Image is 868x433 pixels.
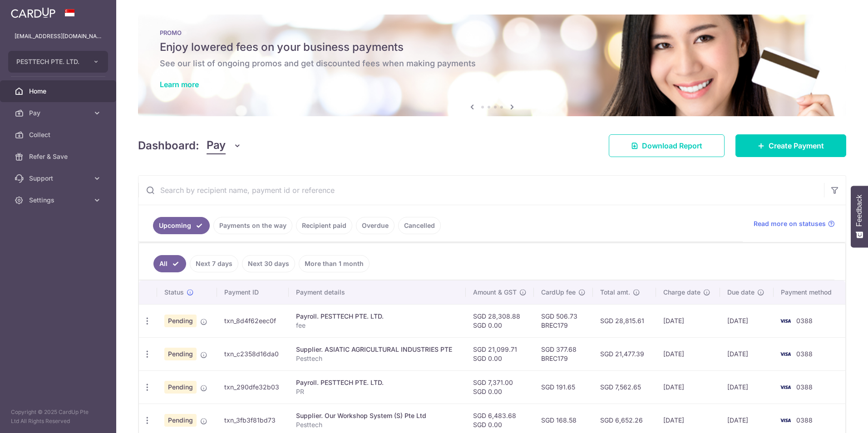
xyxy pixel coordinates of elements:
[296,378,459,387] div: Payroll. PESTTECH PTE. LTD.
[296,217,352,234] a: Recipient paid
[296,387,459,396] p: PR
[29,108,89,118] span: Pay
[855,195,863,226] span: Feedback
[656,337,720,370] td: [DATE]
[29,87,89,96] span: Home
[796,416,813,424] span: 0388
[776,415,794,426] img: Bank Card
[473,288,517,297] span: Amount & GST
[663,288,700,297] span: Charge date
[609,134,725,157] a: Download Report
[593,304,656,337] td: SGD 28,815.61
[296,321,459,330] p: fee
[164,414,197,427] span: Pending
[776,315,794,326] img: Bank Card
[466,337,534,370] td: SGD 21,099.71 SGD 0.00
[217,280,289,304] th: Payment ID
[534,337,593,370] td: SGD 377.68 BREC179
[600,288,630,297] span: Total amt.
[138,176,824,205] input: Search by recipient name, payment id or reference
[296,312,459,321] div: Payroll. PESTTECH PTE. LTD.
[593,370,656,403] td: SGD 7,562.65
[213,217,292,234] a: Payments on the way
[138,138,199,154] h4: Dashboard:
[8,51,108,73] button: PESTTECH PTE. LTD.
[190,255,238,272] a: Next 7 days
[296,345,459,354] div: Supplier. ASIATIC AGRICULTURAL INDUSTRIES PTE
[15,32,102,41] p: [EMAIL_ADDRESS][DOMAIN_NAME]
[593,337,656,370] td: SGD 21,477.39
[720,337,774,370] td: [DATE]
[774,280,845,304] th: Payment method
[164,288,184,297] span: Status
[160,29,824,36] p: PROMO
[541,288,576,297] span: CardUp fee
[29,130,89,139] span: Collect
[534,304,593,337] td: SGD 506.73 BREC179
[534,370,593,403] td: SGD 191.65
[160,40,824,54] h5: Enjoy lowered fees on your business payments
[656,370,720,403] td: [DATE]
[754,219,826,228] span: Read more on statuses
[656,304,720,337] td: [DATE]
[296,411,459,420] div: Supplier. Our Workshop System (S) Pte Ltd
[29,152,89,161] span: Refer & Save
[727,288,755,297] span: Due date
[217,370,289,403] td: txn_290dfe32b03
[296,354,459,363] p: Pesttech
[164,381,197,394] span: Pending
[138,15,846,116] img: Latest Promos Banner
[207,137,226,154] span: Pay
[754,219,835,228] a: Read more on statuses
[242,255,295,272] a: Next 30 days
[207,137,242,154] button: Pay
[153,255,186,272] a: All
[356,217,395,234] a: Overdue
[160,58,824,69] h6: See our list of ongoing promos and get discounted fees when making payments
[466,370,534,403] td: SGD 7,371.00 SGD 0.00
[16,57,84,66] span: PESTTECH PTE. LTD.
[29,174,89,183] span: Support
[720,370,774,403] td: [DATE]
[776,349,794,359] img: Bank Card
[289,280,466,304] th: Payment details
[11,7,55,18] img: CardUp
[796,383,813,391] span: 0388
[720,304,774,337] td: [DATE]
[769,140,824,151] span: Create Payment
[217,337,289,370] td: txn_c2358d16da0
[160,80,199,89] a: Learn more
[299,255,370,272] a: More than 1 month
[796,350,813,358] span: 0388
[735,134,846,157] a: Create Payment
[164,348,197,360] span: Pending
[851,186,868,247] button: Feedback - Show survey
[398,217,441,234] a: Cancelled
[153,217,210,234] a: Upcoming
[466,304,534,337] td: SGD 28,308.88 SGD 0.00
[29,196,89,205] span: Settings
[296,420,459,429] p: Pesttech
[642,140,702,151] span: Download Report
[810,406,859,428] iframe: Opens a widget where you can find more information
[217,304,289,337] td: txn_8d4f62eec0f
[796,317,813,325] span: 0388
[164,315,197,327] span: Pending
[776,382,794,393] img: Bank Card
